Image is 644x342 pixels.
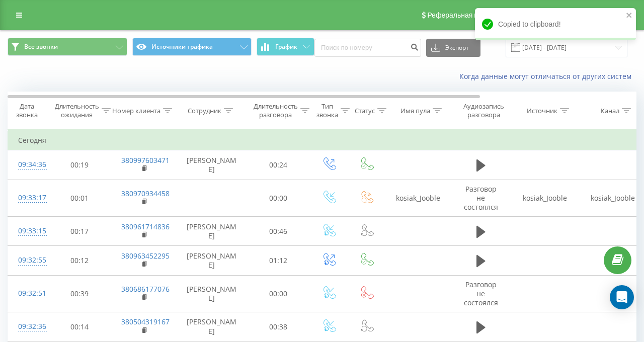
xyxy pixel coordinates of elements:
[475,8,636,40] div: Copied to clipboard!
[257,38,314,56] button: График
[121,317,170,326] a: 380504319167
[426,39,480,57] button: Экспорт
[247,217,310,246] td: 00:46
[18,188,38,208] div: 09:33:17
[314,39,421,57] input: Поиск по номеру
[48,312,111,341] td: 00:14
[427,11,510,19] span: Реферальная программа
[316,102,338,119] div: Тип звонка
[188,107,221,115] div: Сотрудник
[132,38,252,56] button: Источники трафика
[121,222,170,231] a: 380961714836
[511,180,579,217] td: kosiak_Jooble
[177,246,247,275] td: [PERSON_NAME]
[121,251,170,261] a: 380963452295
[626,11,633,21] button: close
[18,221,38,241] div: 09:33:15
[254,102,298,119] div: Длительность разговора
[24,43,58,51] span: Все звонки
[121,189,170,198] a: 380970934458
[121,155,170,165] a: 380997603471
[400,107,430,115] div: Имя пула
[459,71,636,81] a: Когда данные могут отличаться от других систем
[48,150,111,180] td: 00:19
[464,280,498,307] span: Разговор не состоялся
[385,180,451,217] td: kosiak_Jooble
[18,317,38,336] div: 09:32:36
[177,275,247,312] td: [PERSON_NAME]
[112,107,160,115] div: Номер клиента
[18,250,38,270] div: 09:32:55
[177,150,247,180] td: [PERSON_NAME]
[8,102,45,119] div: Дата звонка
[18,155,38,175] div: 09:34:36
[527,107,557,115] div: Источник
[177,312,247,341] td: [PERSON_NAME]
[464,184,498,212] span: Разговор не состоялся
[601,107,619,115] div: Канал
[121,284,170,294] a: 380686177076
[247,150,310,180] td: 00:24
[355,107,375,115] div: Статус
[48,246,111,275] td: 00:12
[247,312,310,341] td: 00:38
[48,180,111,217] td: 00:01
[48,275,111,312] td: 00:39
[247,275,310,312] td: 00:00
[8,38,127,56] button: Все звонки
[18,284,38,303] div: 09:32:51
[610,285,634,309] div: Open Intercom Messenger
[55,102,99,119] div: Длительность ожидания
[177,217,247,246] td: [PERSON_NAME]
[247,180,310,217] td: 00:00
[275,43,297,50] span: График
[247,246,310,275] td: 01:12
[459,102,508,119] div: Аудиозапись разговора
[48,217,111,246] td: 00:17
